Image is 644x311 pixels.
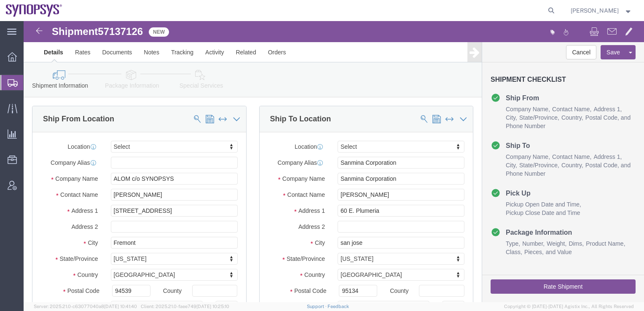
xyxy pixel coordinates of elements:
[504,303,634,310] span: Copyright © [DATE]-[DATE] Agistix Inc., All Rights Reserved
[6,4,62,17] img: logo
[141,304,229,309] span: Client: 2025.21.0-faee749
[570,5,633,16] button: [PERSON_NAME]
[34,304,137,309] span: Server: 2025.21.0-c63077040a8
[307,304,328,309] a: Support
[196,304,229,309] span: [DATE] 10:25:10
[571,6,619,15] span: Chris Potter
[24,21,644,302] iframe: FS Legacy Container
[104,304,137,309] span: [DATE] 10:41:40
[327,304,349,309] a: Feedback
